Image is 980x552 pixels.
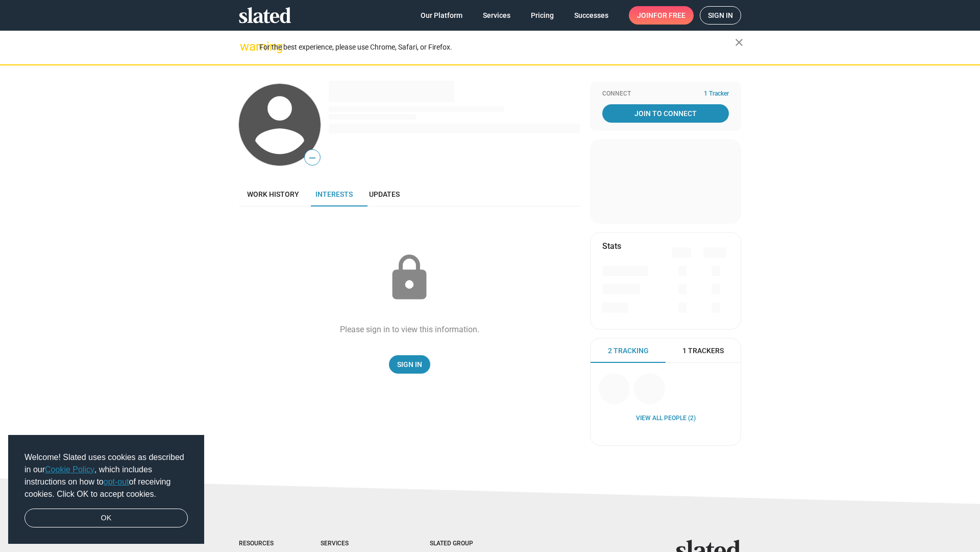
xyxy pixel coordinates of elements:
div: Resources [239,540,280,548]
span: — [305,151,320,165]
mat-card-title: Stats [602,241,621,251]
span: Services [483,6,510,25]
span: Our Platform [421,6,462,25]
div: Slated Group [430,540,499,548]
span: Updates [369,190,400,198]
a: Successes [566,6,617,25]
span: Work history [247,190,299,198]
a: Sign In [389,355,430,374]
a: Updates [361,182,408,206]
a: View all People (2) [636,415,696,423]
a: Pricing [523,6,562,25]
a: dismiss cookie message [24,509,188,528]
span: Join To Connect [604,104,727,123]
a: Work history [239,182,307,206]
a: Sign in [700,6,741,25]
a: Services [475,6,519,25]
span: for free [653,6,685,25]
span: 1 Tracker [704,90,729,98]
div: Please sign in to view this information. [340,324,479,335]
a: Joinfor free [629,6,694,25]
span: Welcome! Slated uses cookies as described in our , which includes instructions on how to of recei... [24,451,188,500]
a: Interests [307,182,361,206]
mat-icon: close [733,36,745,49]
a: Join To Connect [602,104,729,123]
a: opt-out [104,477,129,486]
span: Sign In [397,355,422,374]
span: 2 Tracking [608,346,649,356]
span: Successes [574,6,608,25]
span: Join [637,6,685,25]
span: 1 Trackers [682,346,724,356]
a: Our Platform [412,6,471,25]
a: Cookie Policy [45,465,94,474]
span: Pricing [531,6,554,25]
div: Connect [602,90,729,98]
div: cookieconsent [8,435,204,544]
span: Sign in [708,7,733,24]
mat-icon: warning [240,40,252,53]
span: Interests [315,190,353,198]
mat-icon: lock [384,252,435,304]
div: For the best experience, please use Chrome, Safari, or Firefox. [259,40,735,54]
div: Services [321,540,389,548]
